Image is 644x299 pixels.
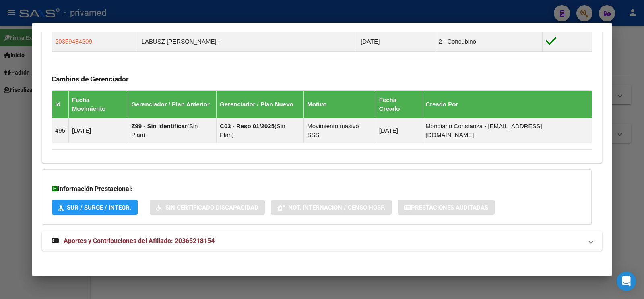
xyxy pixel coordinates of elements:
h3: Información Prestacional: [52,184,582,194]
span: Prestaciones Auditadas [411,204,488,211]
td: 2 - Concubino [435,32,542,52]
th: Fecha Movimiento [69,91,128,118]
strong: Z99 - Sin Identificar [131,123,187,129]
td: ( ) [128,118,217,143]
span: 20359484209 [55,38,92,45]
td: 495 [52,118,69,143]
td: Movimiento masivo SSS [304,118,376,143]
td: [DATE] [376,118,422,143]
th: Id [52,91,69,118]
td: [DATE] [69,118,128,143]
th: Fecha Creado [376,91,422,118]
td: [DATE] [357,32,435,52]
td: Mongiano Constanza - [EMAIL_ADDRESS][DOMAIN_NAME] [422,118,592,143]
span: Aportes y Contribuciones del Afiliado: 20365218154 [64,237,215,245]
div: Open Intercom Messenger [617,272,636,291]
span: SUR / SURGE / INTEGR. [67,204,131,211]
button: Sin Certificado Discapacidad [150,200,265,215]
h3: Cambios de Gerenciador [52,75,592,83]
span: Sin Certificado Discapacidad [165,204,258,211]
mat-expansion-panel-header: Aportes y Contribuciones del Afiliado: 20365218154 [42,231,602,251]
span: Not. Internacion / Censo Hosp. [288,204,385,211]
td: ( ) [217,118,304,143]
th: Creado Por [422,91,592,118]
button: Not. Internacion / Censo Hosp. [271,200,392,215]
th: Gerenciador / Plan Anterior [128,91,217,118]
th: Gerenciador / Plan Nuevo [217,91,304,118]
strong: C03 - Reso 01/2025 [220,123,275,129]
td: LABUSZ [PERSON_NAME] - [138,32,357,52]
button: Prestaciones Auditadas [398,200,495,215]
th: Motivo [304,91,376,118]
button: SUR / SURGE / INTEGR. [52,200,138,215]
